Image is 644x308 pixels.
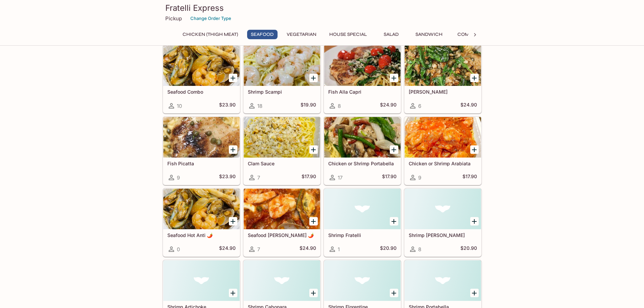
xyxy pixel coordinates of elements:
a: Chicken or Shrimp Arabiata9$17.90 [404,117,481,185]
h5: $17.90 [462,173,477,182]
h5: Seafood Combo [167,89,236,95]
span: 7 [257,246,260,253]
h5: Shrimp [PERSON_NAME] [409,232,477,238]
a: Seafood Combo10$23.90 [163,45,240,113]
div: Shrimp Artichoke [163,260,240,301]
button: Chicken (Thigh Meat) [179,30,242,39]
button: Add Seafood Fra Diavolo 🌶️ [309,217,318,226]
button: Add Fish Picatta [229,145,237,154]
button: Add Shrimp Scampi [309,74,318,82]
h5: $24.90 [460,102,477,110]
a: Chicken or Shrimp Portabella17$17.90 [324,117,401,185]
button: House Special [326,30,371,39]
a: [PERSON_NAME]6$24.90 [404,45,481,113]
span: 10 [177,103,182,109]
div: Shrimp Florentine [324,260,401,301]
div: Shrimp Fratelli [324,189,401,229]
div: Fish Alla Capri [324,45,401,86]
h5: $24.90 [380,102,397,110]
button: Seafood [247,30,278,39]
span: 9 [177,174,180,181]
button: Add Shrimp Fratelli [390,217,398,226]
button: Add Seafood Combo [229,74,237,82]
a: Seafood [PERSON_NAME] 🌶️7$24.90 [243,188,320,257]
h5: $20.90 [380,245,397,253]
button: Combo [452,30,482,39]
div: Shrimp Portabella [405,260,481,301]
button: Add Shrimp Cabonara [309,289,318,297]
a: Fish Picatta9$23.90 [163,117,240,185]
button: Add Shrimp Artichoke [229,289,237,297]
button: Add Fish Basilio [470,74,479,82]
span: 17 [338,174,342,181]
p: Pickup [165,15,182,22]
a: Shrimp Fratelli1$20.90 [324,188,401,257]
span: 1 [338,246,340,253]
div: Clam Sauce [244,117,320,158]
h5: $20.90 [460,245,477,253]
h5: Clam Sauce [248,161,316,166]
span: 6 [418,103,421,109]
h5: Fish Alla Capri [328,89,397,95]
div: Shrimp Cabonara [244,260,320,301]
button: Add Fish Alla Capri [390,74,398,82]
h5: Chicken or Shrimp Portabella [328,161,397,166]
button: Add Shrimp Portabella [470,289,479,297]
button: Add Chicken or Shrimp Portabella [390,145,398,154]
div: Seafood Combo [163,45,240,86]
button: Salad [376,30,406,39]
button: Sandwich [412,30,446,39]
h5: $24.90 [300,245,316,253]
h5: $17.90 [302,173,316,182]
a: Clam Sauce7$17.90 [243,117,320,185]
h5: $23.90 [219,102,236,110]
button: Change Order Type [187,13,234,24]
h3: Fratelli Express [165,3,479,13]
a: Seafood Hot Anti 🌶️0$24.90 [163,188,240,257]
div: Shrimp Scampi [244,45,320,86]
h5: Fish Picatta [167,161,236,166]
div: Fish Basilio [405,45,481,86]
div: Shrimp Alfredo [405,189,481,229]
div: Seafood Hot Anti 🌶️ [163,189,240,229]
h5: $19.90 [301,102,316,110]
span: 8 [338,103,341,109]
h5: Shrimp Scampi [248,89,316,95]
span: 0 [177,246,180,253]
a: Shrimp Scampi18$19.90 [243,45,320,113]
h5: $23.90 [219,173,236,182]
a: Fish Alla Capri8$24.90 [324,45,401,113]
h5: $24.90 [219,245,236,253]
h5: Seafood [PERSON_NAME] 🌶️ [248,232,316,238]
button: Add Shrimp Alfredo [470,217,479,226]
span: 7 [257,174,260,181]
button: Add Clam Sauce [309,145,318,154]
button: Vegetarian [283,30,320,39]
h5: [PERSON_NAME] [409,89,477,95]
div: Chicken or Shrimp Portabella [324,117,401,158]
div: Fish Picatta [163,117,240,158]
h5: $17.90 [382,173,397,182]
h5: Chicken or Shrimp Arabiata [409,161,477,166]
button: Add Chicken or Shrimp Arabiata [470,145,479,154]
button: Add Seafood Hot Anti 🌶️ [229,217,237,226]
a: Shrimp [PERSON_NAME]8$20.90 [404,188,481,257]
div: Chicken or Shrimp Arabiata [405,117,481,158]
span: 9 [418,174,421,181]
span: 18 [257,103,262,109]
button: Add Shrimp Florentine [390,289,398,297]
span: 8 [418,246,421,253]
h5: Seafood Hot Anti 🌶️ [167,232,236,238]
h5: Shrimp Fratelli [328,232,397,238]
div: Seafood Fra Diavolo 🌶️ [244,189,320,229]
